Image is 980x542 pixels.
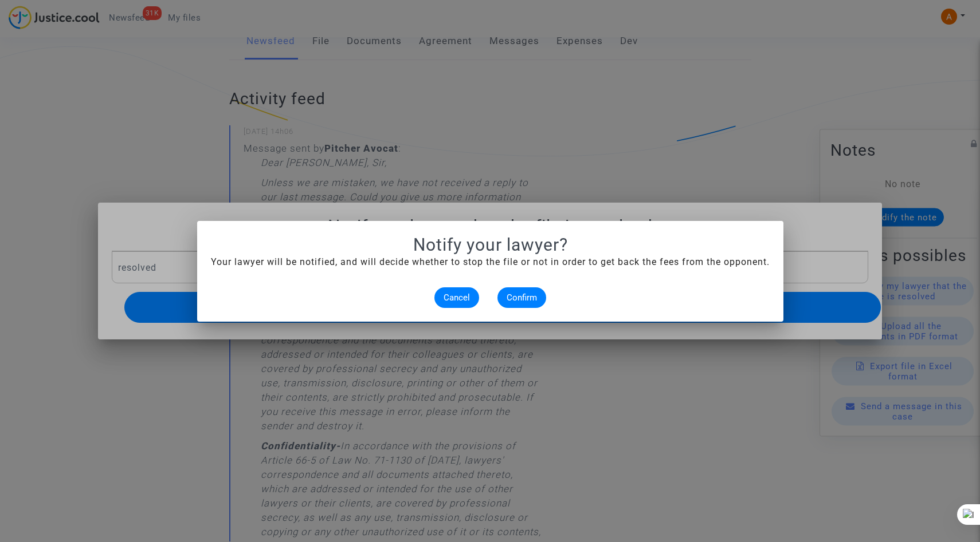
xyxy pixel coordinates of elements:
[444,292,470,303] span: Cancel
[497,287,546,308] button: Confirm
[507,292,537,303] span: Confirm
[211,256,770,267] span: Your lawyer will be notified, and will decide whether to stop the file or not in order to get bac...
[434,287,479,308] button: Cancel
[211,235,770,255] h1: Notify your lawyer?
